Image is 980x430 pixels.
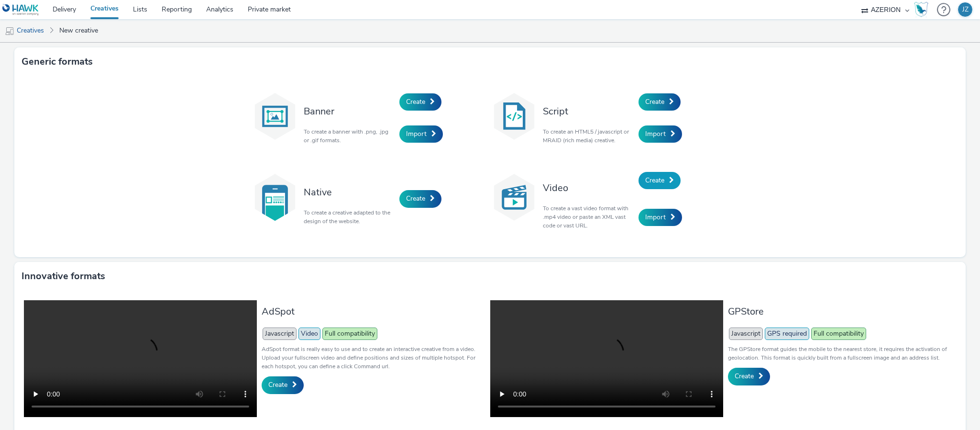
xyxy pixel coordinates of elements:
[304,186,395,199] h3: Native
[728,305,951,318] h3: GPStore
[962,2,969,17] div: JZ
[645,129,666,138] span: Import
[399,190,441,207] a: Create
[5,26,14,36] img: mobile
[811,328,866,340] span: Full compatibility
[262,345,485,371] p: AdSpot format is really easy to use and to create an interactive creative from a video. Upload yo...
[543,181,634,194] h3: Video
[298,328,320,340] span: Video
[55,19,103,42] a: New creative
[490,173,538,221] img: video.svg
[639,93,681,111] a: Create
[765,328,809,340] span: GPS required
[406,97,425,106] span: Create
[490,92,538,140] img: code.svg
[251,92,299,140] img: banner.svg
[262,305,485,318] h3: AdSpot
[322,328,377,340] span: Full compatibility
[2,4,39,16] img: undefined Logo
[22,55,93,69] h3: Generic formats
[645,213,666,222] span: Import
[645,176,664,185] span: Create
[645,97,664,106] span: Create
[399,93,441,111] a: Create
[406,194,425,203] span: Create
[543,127,634,145] p: To create an HTML5 / javascript or MRAID (rich media) creative.
[543,105,634,118] h3: Script
[914,2,928,17] img: Hawk Academy
[914,2,932,17] a: Hawk Academy
[22,269,105,283] h3: Innovative formats
[304,208,395,226] p: To create a creative adapted to the design of the website.
[304,105,395,118] h3: Banner
[735,372,754,381] span: Create
[543,204,634,230] p: To create a vast video format with .mp4 video or paste an XML vast code or vast URL.
[262,376,304,394] a: Create
[304,127,395,145] p: To create a banner with .png, .jpg or .gif formats.
[268,380,287,389] span: Create
[251,173,299,221] img: native.svg
[639,172,681,189] a: Create
[639,125,682,143] a: Import
[728,368,770,385] a: Create
[728,345,951,362] p: The GPStore format guides the mobile to the nearest store, it requires the activation of geolocat...
[639,209,682,226] a: Import
[263,328,297,340] span: Javascript
[399,125,443,143] a: Import
[729,328,763,340] span: Javascript
[406,129,427,138] span: Import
